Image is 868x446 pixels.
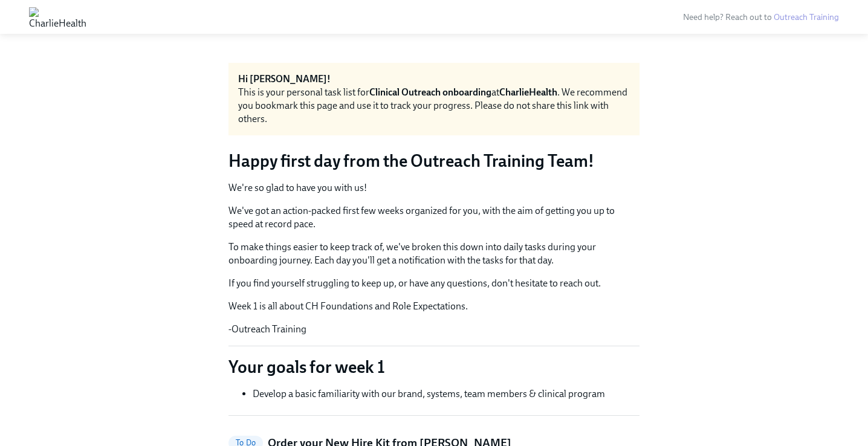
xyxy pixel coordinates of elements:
p: We've got an action-packed first few weeks organized for you, with the aim of getting you up to s... [228,204,640,231]
span: Need help? Reach out to [683,12,839,22]
a: Outreach Training [774,12,839,22]
h3: Happy first day from the Outreach Training Team! [228,150,640,172]
div: This is your personal task list for at . We recommend you bookmark this page and use it to track ... [238,86,630,126]
p: Week 1 is all about CH Foundations and Role Expectations. [228,300,640,313]
img: CharlieHealth [29,7,86,27]
li: Develop a basic familiarity with our brand, systems, team members & clinical program [253,387,640,401]
p: -Outreach Training [228,323,640,336]
p: Your goals for week 1 [228,356,640,378]
p: To make things easier to keep track of, we've broken this down into daily tasks during your onboa... [228,241,640,267]
strong: CharlieHealth [499,86,557,98]
p: If you find yourself struggling to keep up, or have any questions, don't hesitate to reach out. [228,277,640,290]
p: We're so glad to have you with us! [228,181,640,195]
strong: Hi [PERSON_NAME]! [238,73,331,85]
strong: Clinical Outreach onboarding [369,86,491,98]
